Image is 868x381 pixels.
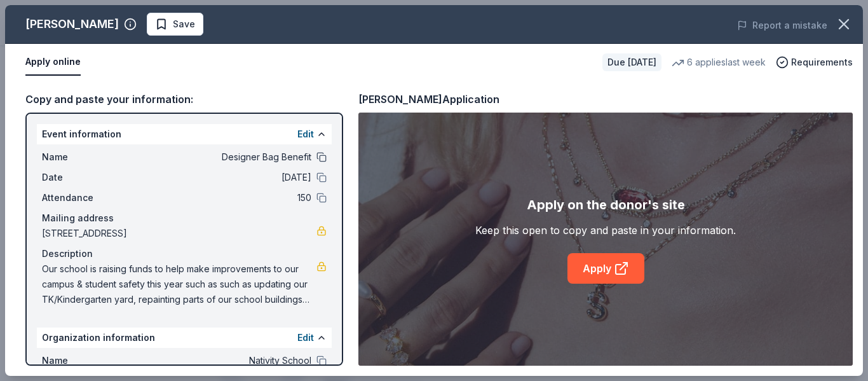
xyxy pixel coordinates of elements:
[147,13,203,36] button: Save
[297,330,314,345] button: Edit
[42,226,316,241] span: [STREET_ADDRESS]
[297,127,314,142] button: Edit
[25,91,343,107] div: Copy and paste your information:
[42,246,327,261] div: Description
[567,253,644,284] a: Apply
[25,14,119,34] div: [PERSON_NAME]
[127,190,311,205] span: 150
[127,149,311,165] span: Designer Bag Benefit
[37,328,332,348] div: Organization information
[25,49,81,76] button: Apply online
[737,18,827,33] button: Report a mistake
[791,55,853,70] span: Requirements
[42,149,127,165] span: Name
[672,55,766,70] div: 6 applies last week
[173,17,195,32] span: Save
[42,170,127,185] span: Date
[42,353,127,368] span: Name
[42,211,327,226] div: Mailing address
[127,170,311,185] span: [DATE]
[776,55,853,70] button: Requirements
[358,91,499,107] div: [PERSON_NAME] Application
[42,261,316,307] span: Our school is raising funds to help make improvements to our campus & student safety this year su...
[42,190,127,205] span: Attendance
[602,53,661,71] div: Due [DATE]
[527,195,685,215] div: Apply on the donor's site
[127,353,311,368] span: Nativity School
[475,223,736,238] div: Keep this open to copy and paste in your information.
[37,124,332,144] div: Event information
